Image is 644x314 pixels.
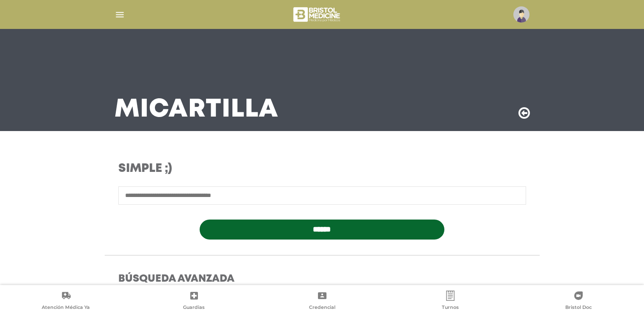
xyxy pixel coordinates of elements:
h3: Simple ;) [118,162,377,176]
img: profile-placeholder.svg [513,6,530,23]
a: Turnos [386,291,514,312]
h4: Búsqueda Avanzada [118,273,526,285]
span: Turnos [442,304,459,312]
span: Atención Médica Ya [42,304,90,312]
img: Cober_menu-lines-white.svg [114,9,125,20]
a: Guardias [130,291,258,312]
h3: Mi Cartilla [114,99,278,121]
span: Bristol Doc [565,304,592,312]
span: Guardias [183,304,205,312]
a: Credencial [258,291,386,312]
img: bristol-medicine-blanco.png [292,4,343,25]
a: Bristol Doc [514,291,642,312]
a: Atención Médica Ya [2,291,130,312]
span: Credencial [309,304,335,312]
